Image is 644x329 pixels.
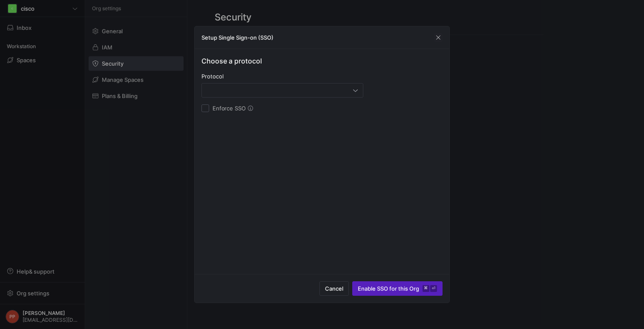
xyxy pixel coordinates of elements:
span: Enable SSO for this Org [358,285,437,292]
button: Cancel [319,281,349,296]
div: Protocol [201,73,363,80]
kbd: ⏎ [430,285,437,292]
h3: Setup Single Sign-on (SSO) [201,34,273,41]
h4: Choose a protocol [201,56,363,66]
button: Enable SSO for this Org⌘⏎ [352,281,443,296]
span: Cancel [325,285,343,292]
label: Enforce SSO [209,105,246,112]
kbd: ⌘ [423,285,429,292]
